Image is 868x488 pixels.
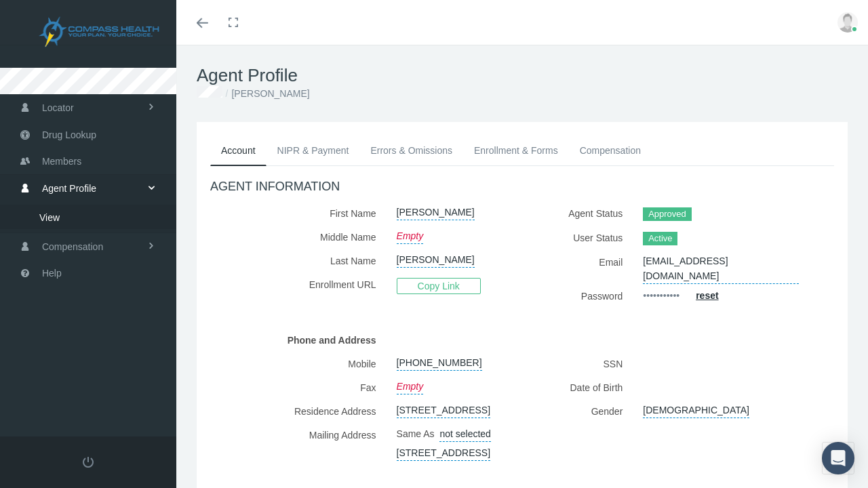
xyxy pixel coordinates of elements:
[197,65,848,86] h1: Agent Profile
[643,250,799,284] a: [EMAIL_ADDRESS][DOMAIN_NAME]
[532,250,633,284] label: Email
[397,375,424,394] a: Empty
[397,201,475,220] a: [PERSON_NAME]
[643,207,691,221] span: Approved
[210,399,387,423] label: Residence Address
[696,290,718,301] a: reset
[42,260,62,286] span: Help
[210,272,387,298] label: Enrollment URL
[532,375,633,399] label: Date of Birth
[210,328,387,352] label: Phone and Address
[210,352,387,375] label: Mobile
[210,225,387,249] label: Middle Name
[532,399,633,423] label: Gender
[42,148,81,174] span: Members
[397,352,482,371] a: [PHONE_NUMBER]
[397,249,475,268] a: [PERSON_NAME]
[267,136,360,165] a: NIPR & Payment
[822,442,854,474] div: Open Intercom Messenger
[532,352,633,375] label: SSN
[397,279,481,290] a: Copy Link
[397,225,424,244] a: Empty
[210,136,267,166] a: Account
[837,12,858,33] img: user-placeholder.jpg
[643,399,749,418] a: [DEMOGRAPHIC_DATA]
[39,206,60,229] span: View
[18,15,180,49] img: COMPASS HEALTH, INC
[210,249,387,272] label: Last Name
[42,95,74,121] span: Locator
[210,423,387,461] label: Mailing Address
[42,176,96,201] span: Agent Profile
[463,136,569,165] a: Enrollment & Forms
[210,201,387,225] label: First Name
[222,86,310,101] li: [PERSON_NAME]
[210,180,834,195] h4: AGENT INFORMATION
[532,201,633,226] label: Agent Status
[397,428,435,439] span: Same As
[643,284,679,308] a: •••••••••••
[439,423,491,442] a: not selected
[532,226,633,250] label: User Status
[210,375,387,399] label: Fax
[42,234,103,260] span: Compensation
[397,278,481,294] span: Copy Link
[397,399,490,418] a: [STREET_ADDRESS]
[643,232,677,245] span: Active
[532,284,633,308] label: Password
[569,136,652,165] a: Compensation
[42,122,96,148] span: Drug Lookup
[397,442,490,461] a: [STREET_ADDRESS]
[359,136,463,165] a: Errors & Omissions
